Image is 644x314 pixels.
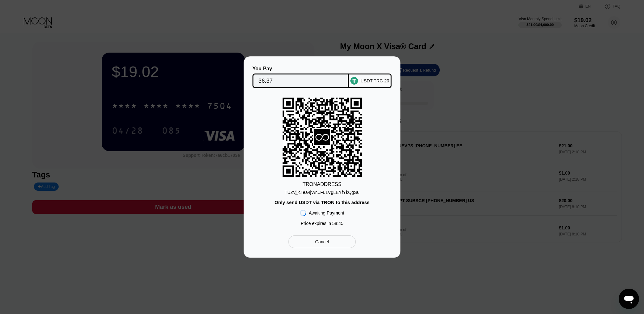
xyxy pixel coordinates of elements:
[253,66,391,88] div: You PayUSDT TRC-20
[288,235,356,248] div: Cancel
[252,66,349,72] div: You Pay
[360,78,389,83] div: USDT TRC-20
[332,221,343,226] span: 58 : 45
[301,221,343,226] div: Price expires in
[284,190,359,195] div: TUZvjjjcTea4jWr...Fu1VgLEYfYkQgS6
[303,182,341,187] div: TRON ADDRESS
[309,210,344,215] div: Awaiting Payment
[284,187,359,195] div: TUZvjjjcTea4jWr...Fu1VgLEYfYkQgS6
[619,289,639,309] iframe: Кнопка запуска окна обмена сообщениями
[274,200,369,205] div: Only send USDT via TRON to this address
[315,239,329,245] div: Cancel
